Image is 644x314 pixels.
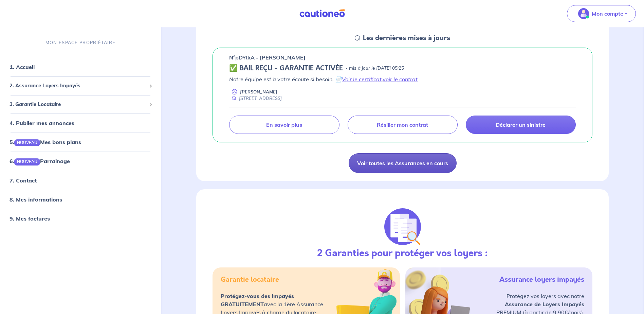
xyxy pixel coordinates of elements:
[3,117,158,130] div: 4. Publier mes annonces
[240,89,277,95] p: [PERSON_NAME]
[10,82,146,90] span: 2. Assurance Loyers Impayés
[496,121,546,128] p: Déclarer un sinistre
[578,8,589,19] img: illu_account_valid_menu.svg
[384,208,421,245] img: justif-loupe
[349,153,457,173] a: Voir toutes les Assurances en cours
[505,301,584,308] strong: Assurance de Loyers Impayés
[229,53,306,62] p: n°pDYtkA - [PERSON_NAME]
[297,9,348,18] img: Cautioneo
[592,10,623,18] p: Mon compte
[3,193,158,206] div: 8. Mes informations
[10,158,70,165] a: 6.NOUVEAUParrainage
[266,121,302,128] p: En savoir plus
[363,34,450,42] h5: Les dernières mises à jours
[317,248,488,259] h3: 2 Garanties pour protéger vos loyers :
[10,196,62,203] a: 8. Mes informations
[567,5,636,22] button: illu_account_valid_menu.svgMon compte
[10,215,50,222] a: 9. Mes factures
[45,39,115,46] p: MON ESPACE PROPRIÉTAIRE
[3,212,158,225] div: 9. Mes factures
[466,116,576,134] a: Déclarer un sinistre
[3,60,158,74] div: 1. Accueil
[348,116,458,134] a: Résilier mon contrat
[229,75,576,83] p: Notre équipe est à votre écoute si besoin. 📄 ,
[3,174,158,187] div: 7. Contact
[10,101,146,108] span: 3. Garantie Locataire
[3,80,158,93] div: 2. Assurance Loyers Impayés
[10,120,74,127] a: 4. Publier mes annonces
[10,177,37,184] a: 7. Contact
[10,139,81,146] a: 5.NOUVEAUMes bons plans
[229,64,343,72] h5: ✅ BAIL REÇU - GARANTIE ACTIVÉE
[383,76,418,83] a: voir le contrat
[221,293,294,308] strong: Protégez-vous des impayés GRATUITEMENT
[229,64,576,72] div: state: CONTRACT-VALIDATED, Context: NEW,MAYBE-CERTIFICATE,ALONE,LESSOR-DOCUMENTS
[377,121,428,128] p: Résilier mon contrat
[3,136,158,149] div: 5.NOUVEAUMes bons plans
[229,116,339,134] a: En savoir plus
[229,95,282,102] div: [STREET_ADDRESS]
[3,155,158,168] div: 6.NOUVEAUParrainage
[10,64,35,71] a: 1. Accueil
[346,65,404,72] p: - mis à jour le [DATE] 05:25
[499,276,584,284] h5: Assurance loyers impayés
[3,98,158,111] div: 3. Garantie Locataire
[221,276,279,284] h5: Garantie locataire
[342,76,382,83] a: Voir le certificat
